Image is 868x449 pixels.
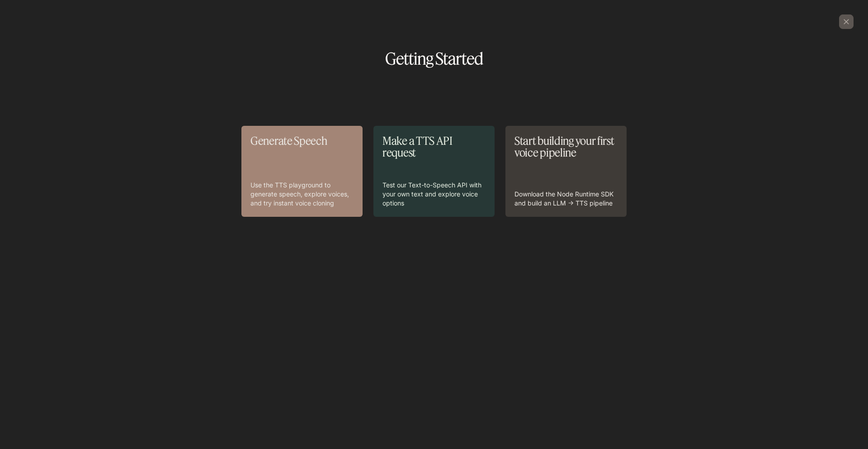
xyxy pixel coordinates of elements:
p: Start building your first voice pipeline [514,135,618,159]
p: Download the Node Runtime SDK and build an LLM → TTS pipeline [514,190,618,208]
p: Use the TTS playground to generate speech, explore voices, and try instant voice cloning [250,181,354,208]
p: Make a TTS API request [382,135,486,159]
a: Make a TTS API requestTest our Text-to-Speech API with your own text and explore voice options [373,126,495,217]
p: Generate Speech [250,135,354,147]
a: Start building your first voice pipelineDownload the Node Runtime SDK and build an LLM → TTS pipe... [505,126,627,217]
h1: Getting Started [14,51,854,67]
a: Generate SpeechUse the TTS playground to generate speech, explore voices, and try instant voice c... [241,126,363,217]
p: Test our Text-to-Speech API with your own text and explore voice options [382,181,486,208]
